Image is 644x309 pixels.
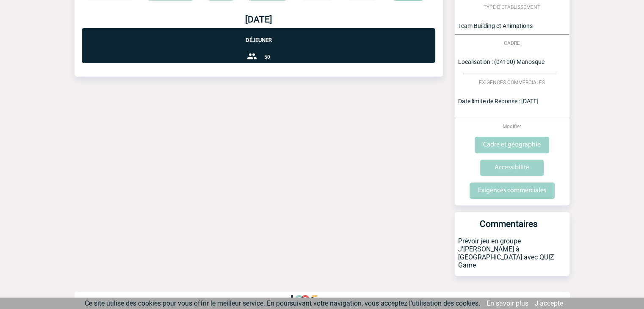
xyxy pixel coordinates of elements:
[85,299,480,307] span: Ce site utilise des cookies pour vous offrir le meilleur service. En poursuivant votre navigation...
[535,299,563,307] a: J'accepte
[264,54,270,60] span: 50
[455,237,569,276] p: Prévoir jeu en groupe J'[PERSON_NAME] à [GEOGRAPHIC_DATA] avec QUIZ Game
[486,299,528,307] a: En savoir plus
[82,28,435,43] p: Déjeuner
[245,14,272,25] b: [DATE]
[247,51,257,61] img: group-24-px-b.png
[458,58,544,65] span: Localisation : (04100) Manosque
[291,295,317,305] img: http://www.idealmeetingsevents.fr/
[458,98,539,105] span: Date limite de Réponse : [DATE]
[261,297,272,303] p: FAQ
[503,124,521,130] span: Modifier
[475,137,549,153] input: Cadre et géographie
[504,40,520,46] span: CADRE
[458,219,559,237] h3: Commentaires
[480,160,544,176] input: Accessibilité
[458,22,533,29] span: Team Building et Animations
[479,80,545,86] span: EXIGENCES COMMERCIALES
[261,295,291,303] a: FAQ
[336,297,383,303] p: Digital Assistance
[484,4,540,10] span: TYPE D'ETABLISSEMENT
[470,182,555,199] input: Exigences commerciales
